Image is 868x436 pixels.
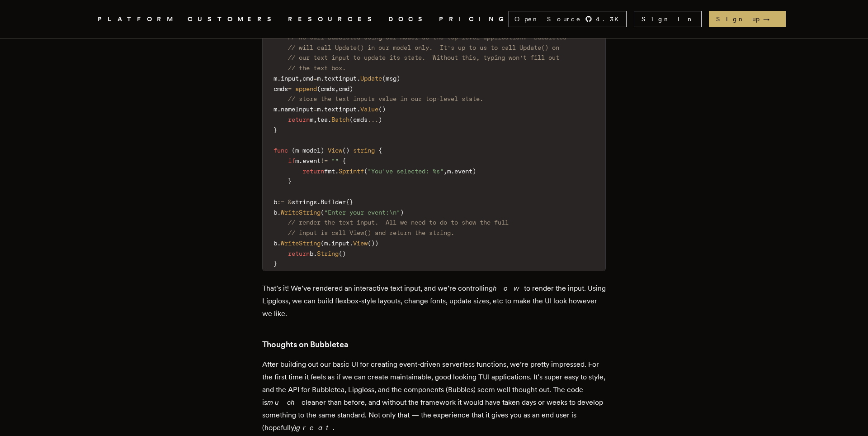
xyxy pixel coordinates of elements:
span: ... [368,116,378,123]
span: . [451,168,454,175]
span: Sprintf [339,168,364,175]
span: { [346,198,349,206]
span: b [274,240,277,247]
span: String [317,250,339,257]
span: ( [321,240,324,247]
span: cmd [302,75,313,82]
span: ( [349,116,353,123]
span: Update [360,75,382,82]
span: . [277,105,281,113]
span: event [302,157,321,164]
span: { [378,147,382,154]
span: // store the text inputs value in our top-level state. [288,95,483,102]
span: , [299,75,302,82]
span: . [357,75,360,82]
span: nameInput [281,105,313,113]
span: m [317,105,321,113]
span: m [295,157,299,164]
span: = [313,105,317,113]
span: ( [382,75,386,82]
span: . [313,250,317,257]
span: . [317,198,321,206]
span: ( [317,85,321,92]
span: . [277,209,281,216]
span: ( [368,240,371,247]
span: // input is call View() and return the string. [288,229,454,236]
span: input [281,75,299,82]
span: RESOURCES [288,14,377,25]
span: ( [339,250,342,257]
span: m [310,116,313,123]
span: . [349,240,353,247]
span: → [763,14,778,24]
span: cmds [274,85,288,92]
span: input [331,240,349,247]
span: m [274,105,277,113]
span: // render the text input. All we need to do to show the full [288,219,509,226]
span: , [335,85,339,92]
span: Builder [321,198,346,206]
span: } [274,260,277,267]
span: ) [346,147,349,154]
span: ) [400,209,404,216]
span: // We call Bubbletea using our model as the top-level application. Bubbletea [288,34,566,41]
span: { [342,157,346,164]
span: func [274,147,288,154]
span: := [277,198,284,206]
span: m [447,168,451,175]
em: much [267,398,302,407]
span: = [288,85,292,92]
span: . [299,157,302,164]
span: . [321,75,324,82]
a: PRICING [439,14,509,25]
span: m [317,75,321,82]
span: & [288,198,292,206]
span: ( [364,168,368,175]
span: . [328,116,331,123]
span: = [313,75,317,82]
em: great [296,423,333,432]
span: } [288,177,292,185]
span: ( [321,209,324,216]
span: ) [396,75,400,82]
span: if [288,157,295,164]
span: Open Source [514,14,581,24]
span: "You've selected: %s" [368,168,443,175]
span: return [302,168,324,175]
span: 4.3 K [596,14,624,24]
span: event [454,168,472,175]
span: // will call Update() in our model only. It's up to us to call Update() on [288,44,559,51]
a: Sign up [709,11,786,27]
span: ( [342,147,346,154]
span: ) [382,105,386,113]
span: . [277,240,281,247]
span: ) [321,147,324,154]
span: m model [295,147,321,154]
span: "" [331,157,339,164]
span: cmds [321,85,335,92]
span: fmt [324,168,335,175]
em: how [493,284,524,292]
span: append [295,85,317,92]
span: PLATFORM [98,14,177,25]
a: CUSTOMERS [188,14,277,25]
span: m [274,75,277,82]
span: . [277,75,281,82]
span: . [357,105,360,113]
span: "Enter your event:\n" [324,209,400,216]
span: } [274,126,277,134]
span: msg [386,75,396,82]
span: b [274,209,277,216]
span: m [324,240,328,247]
span: tea [317,116,328,123]
span: string [353,147,375,154]
span: WriteString [281,209,321,216]
a: Sign In [634,11,702,27]
span: strings [292,198,317,206]
span: ) [349,85,353,92]
span: WriteString [281,240,321,247]
span: return [288,116,310,123]
span: Value [360,105,378,113]
span: Batch [331,116,349,123]
span: , [443,168,447,175]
